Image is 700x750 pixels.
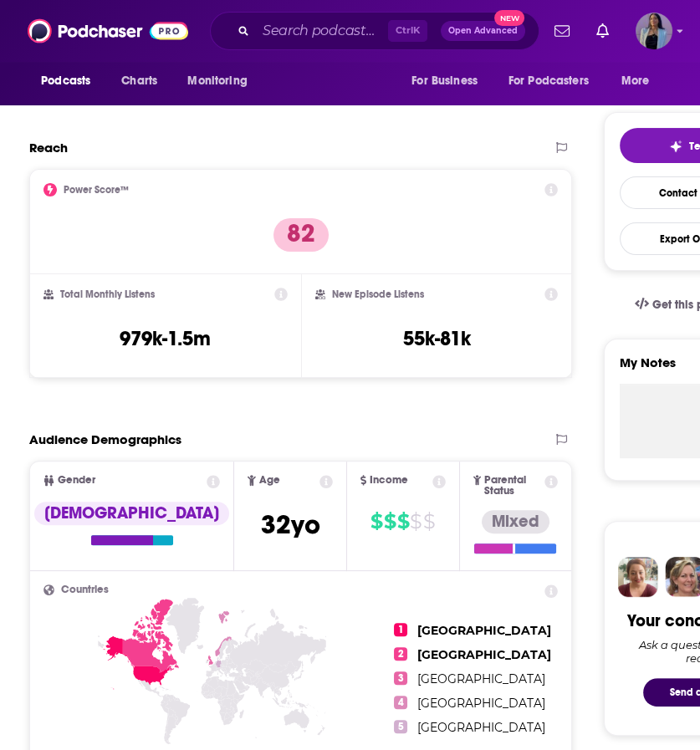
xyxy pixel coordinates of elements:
h2: New Episode Listens [332,288,424,300]
span: 3 [394,671,407,685]
span: Gender [58,475,95,486]
button: Show profile menu [636,13,672,49]
span: Ctrl K [388,20,427,42]
button: open menu [176,65,268,97]
span: For Business [411,69,478,93]
span: [GEOGRAPHIC_DATA] [417,720,545,735]
span: 2 [394,647,407,661]
span: 4 [394,696,407,709]
span: Age [259,475,280,486]
span: Open Advanced [448,27,518,35]
span: For Podcasters [508,69,589,93]
span: Parental Status [484,475,542,497]
span: Countries [61,584,109,595]
span: $ [397,508,409,535]
h2: Power Score™ [64,184,129,196]
span: Monitoring [187,69,247,93]
span: $ [410,508,422,535]
span: Logged in as maria.pina [636,13,672,49]
span: 5 [394,720,407,733]
span: More [621,69,650,93]
span: 1 [394,623,407,636]
span: $ [384,508,396,535]
h3: 979k-1.5m [120,326,211,351]
a: Show notifications dropdown [590,17,616,45]
h2: Total Monthly Listens [60,288,155,300]
div: [DEMOGRAPHIC_DATA] [34,502,229,525]
a: Show notifications dropdown [548,17,576,45]
span: New [494,10,524,26]
div: Search podcasts, credits, & more... [210,12,539,50]
span: Podcasts [41,69,90,93]
img: tell me why sparkle [669,140,682,153]
a: Charts [110,65,167,97]
span: $ [423,508,435,535]
span: Income [370,475,408,486]
button: open menu [400,65,498,97]
span: Charts [121,69,157,93]
span: [GEOGRAPHIC_DATA] [417,623,551,638]
button: open menu [498,65,613,97]
div: Mixed [482,510,549,533]
button: open menu [610,65,671,97]
span: [GEOGRAPHIC_DATA] [417,647,551,662]
h2: Audience Demographics [29,431,181,447]
span: [GEOGRAPHIC_DATA] [417,671,545,686]
img: Podchaser - Follow, Share and Rate Podcasts [28,15,188,47]
span: $ [370,508,382,535]
img: User Profile [636,13,672,49]
input: Search podcasts, credits, & more... [256,18,388,44]
img: Sydney Profile [618,557,658,597]
button: Open AdvancedNew [441,21,525,41]
button: open menu [29,65,112,97]
p: 82 [273,218,329,252]
h3: 55k-81k [402,326,470,351]
h2: Reach [29,140,68,156]
span: [GEOGRAPHIC_DATA] [417,696,545,711]
span: 32 yo [261,508,320,541]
